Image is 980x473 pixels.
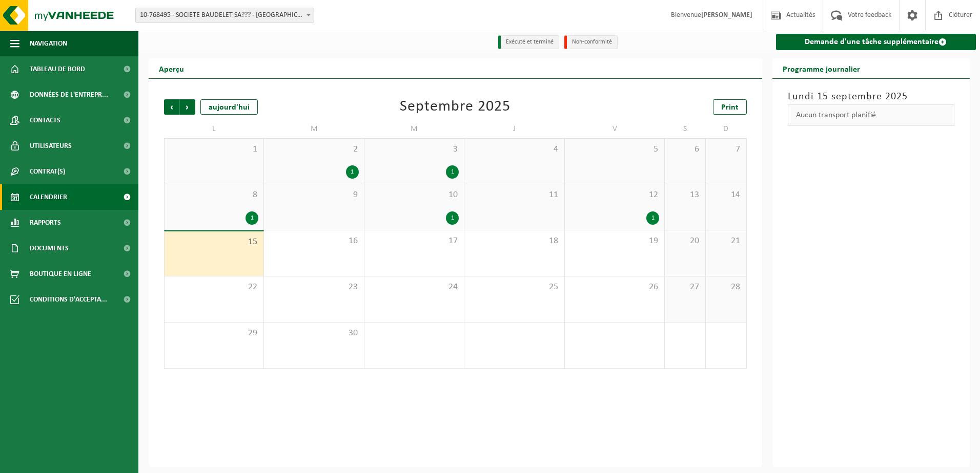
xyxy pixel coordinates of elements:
[164,120,264,138] td: L
[776,34,976,50] a: Demande d'une tâche supplémentaire
[170,328,258,339] span: 29
[701,11,752,19] strong: [PERSON_NAME]
[469,235,559,247] span: 18
[446,165,459,179] div: 1
[570,282,659,293] span: 26
[30,159,65,184] span: Contrat(s)
[30,235,69,261] span: Documents
[370,282,459,293] span: 24
[788,104,955,126] div: Aucun transport planifié
[670,235,700,247] span: 20
[564,35,618,49] li: Non-conformité
[670,189,700,201] span: 13
[200,99,258,115] div: aujourd'hui
[170,189,258,201] span: 8
[670,144,700,155] span: 6
[570,144,659,155] span: 5
[164,99,179,115] span: Précédent
[364,120,464,138] td: M
[246,211,258,225] div: 1
[30,261,91,287] span: Boutique en ligne
[370,189,459,201] span: 10
[370,144,459,155] span: 3
[446,211,459,225] div: 1
[170,236,258,248] span: 15
[30,107,60,133] span: Contacts
[135,8,314,23] span: 10-768495 - SOCIETE BAUDELET SA??? - BLARINGHEM
[149,58,194,78] h2: Aperçu
[469,144,559,155] span: 4
[264,120,364,138] td: M
[721,103,739,112] span: Print
[498,35,559,49] li: Exécuté et terminé
[711,235,741,247] span: 21
[30,56,85,82] span: Tableau de bord
[772,58,870,78] h2: Programme journalier
[665,120,706,138] td: S
[670,282,700,293] span: 27
[269,144,358,155] span: 2
[170,282,258,293] span: 22
[711,189,741,201] span: 14
[269,328,358,339] span: 30
[788,89,955,104] h3: Lundi 15 septembre 2025
[30,210,61,235] span: Rapports
[180,99,195,115] span: Suivant
[711,144,741,155] span: 7
[136,8,314,23] span: 10-768495 - SOCIETE BAUDELET SA??? - BLARINGHEM
[30,31,67,56] span: Navigation
[646,211,659,225] div: 1
[370,235,459,247] span: 17
[570,235,659,247] span: 19
[469,282,559,293] span: 25
[30,287,107,312] span: Conditions d'accepta...
[30,184,67,210] span: Calendrier
[464,120,564,138] td: J
[346,165,359,179] div: 1
[711,282,741,293] span: 28
[30,133,72,159] span: Utilisateurs
[570,189,659,201] span: 12
[269,235,358,247] span: 16
[565,120,665,138] td: V
[170,144,258,155] span: 1
[400,99,511,115] div: Septembre 2025
[469,189,559,201] span: 11
[269,189,358,201] span: 9
[269,282,358,293] span: 23
[706,120,747,138] td: D
[30,82,108,107] span: Données de l'entrepr...
[713,99,747,115] a: Print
